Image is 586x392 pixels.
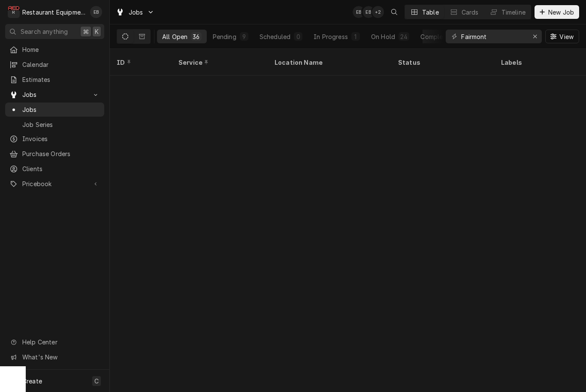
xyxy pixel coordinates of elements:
input: Keyword search [461,30,526,43]
div: Service [178,58,259,67]
div: Emily Bird's Avatar [90,6,102,18]
div: R [8,6,20,18]
span: Purchase Orders [22,149,100,158]
span: Estimates [22,75,100,84]
span: Search anything [21,27,68,36]
a: Go to Jobs [112,5,158,19]
button: Search anything⌘K [5,24,104,39]
div: Emily Bird's Avatar [353,6,365,18]
span: Create [22,377,42,385]
div: 9 [242,32,247,41]
a: Calendar [5,57,104,72]
div: Emily Bird's Avatar [362,6,375,18]
a: Invoices [5,132,104,146]
span: Jobs [129,8,143,17]
div: 1 [353,32,358,41]
a: Go to Jobs [5,87,104,102]
div: Scheduled [260,32,290,41]
a: Go to Help Center [5,335,104,349]
a: Purchase Orders [5,147,104,161]
a: Jobs [5,103,104,117]
div: Completed [420,32,453,41]
span: Clients [22,164,100,173]
a: Clients [5,162,104,176]
span: Job Series [22,120,100,129]
div: + 2 [372,6,384,18]
span: K [95,27,99,36]
a: Home [5,42,104,57]
a: Job Series [5,118,104,132]
div: Location Name [275,58,383,67]
div: 36 [193,32,199,41]
div: Status [398,58,486,67]
span: Home [22,45,100,54]
div: EB [353,6,365,18]
div: 0 [296,32,301,41]
a: Go to What's New [5,350,104,364]
button: View [545,30,579,43]
span: C [94,377,99,386]
span: View [558,32,575,41]
span: Pricebook [22,179,87,188]
div: 24 [400,32,408,41]
a: Go to Pricebook [5,177,104,191]
span: Jobs [22,105,100,114]
a: Estimates [5,72,104,87]
div: Restaurant Equipment Diagnostics's Avatar [8,6,20,18]
div: On Hold [371,32,395,41]
button: Erase input [528,30,542,43]
span: Calendar [22,60,100,69]
div: EB [90,6,102,18]
div: ID [117,58,163,67]
div: Cards [462,8,479,17]
span: New Job [547,8,576,17]
div: In Progress [314,32,348,41]
div: Timeline [501,8,526,17]
button: Open search [387,5,401,19]
span: ⌘ [83,27,89,36]
div: EB [362,6,375,18]
div: Pending [213,32,236,41]
div: All Open [162,32,187,41]
span: Jobs [22,90,87,99]
div: Table [422,8,439,17]
span: Invoices [22,134,100,143]
span: What's New [22,353,99,362]
div: Restaurant Equipment Diagnostics [22,8,85,17]
span: Help Center [22,338,99,347]
button: New Job [535,5,579,19]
